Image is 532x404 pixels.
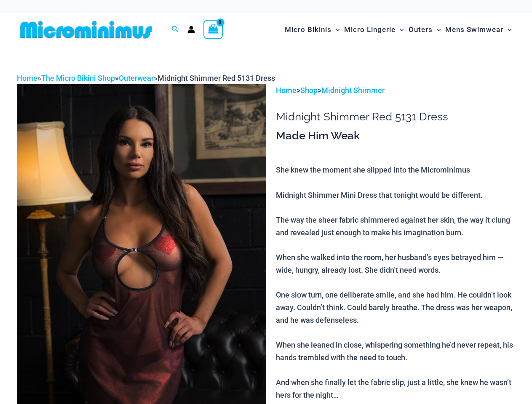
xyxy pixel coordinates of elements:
[443,17,514,43] a: Mens SwimwearMenu ToggleMenu Toggle
[503,19,512,40] span: Menu Toggle
[433,19,441,40] span: Menu Toggle
[187,26,195,33] a: Account icon link
[445,19,503,40] span: Mens Swimwear
[409,19,433,40] span: Outers
[406,17,443,43] a: OutersMenu ToggleMenu Toggle
[119,74,154,82] a: Outerwear
[396,19,404,40] span: Menu Toggle
[17,20,155,39] img: MM SHOP LOGO FLAT
[281,16,515,44] nav: Site Navigation
[276,129,515,143] h3: Made Him Weak
[203,20,223,39] a: View Shopping Cart, empty
[342,17,406,43] a: Micro LingerieMenu ToggleMenu Toggle
[321,86,385,95] a: Midnight Shimmer
[276,84,515,97] p: > >
[17,74,37,82] a: Home
[300,86,318,95] a: Shop
[276,110,515,123] h1: Midnight Shimmer Red 5131 Dress
[276,86,297,95] a: Home
[285,19,331,40] span: Micro Bikinis
[17,74,275,82] span: » » »
[344,19,396,40] span: Micro Lingerie
[331,19,340,40] span: Menu Toggle
[171,24,179,35] a: Search icon link
[158,74,275,82] span: Midnight Shimmer Red 5131 Dress
[41,74,115,82] a: The Micro Bikini Shop
[283,17,342,43] a: Micro BikinisMenu ToggleMenu Toggle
